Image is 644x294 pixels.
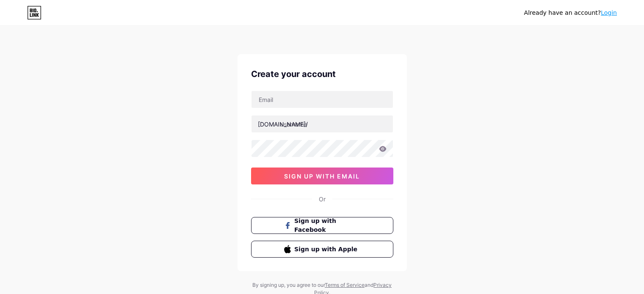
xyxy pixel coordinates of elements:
div: Already have an account? [524,8,617,17]
span: sign up with email [284,173,360,180]
span: Sign up with Apple [294,245,360,254]
div: Create your account [251,68,393,80]
a: Terms of Service [325,282,365,288]
input: Email [252,91,393,108]
button: Sign up with Apple [251,241,393,258]
button: sign up with email [251,168,393,184]
a: Login [601,9,617,16]
div: [DOMAIN_NAME]/ [258,120,308,129]
input: username [252,115,393,132]
div: Or [319,195,326,203]
span: Sign up with Facebook [294,217,360,234]
button: Sign up with Facebook [251,217,393,234]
